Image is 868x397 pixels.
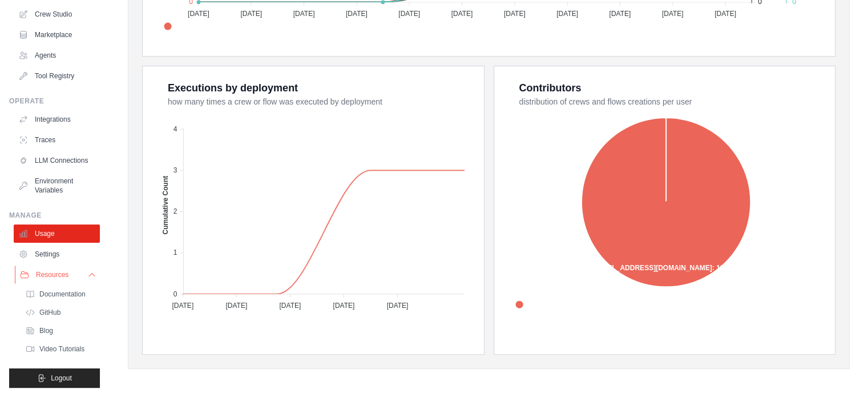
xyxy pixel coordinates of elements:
[293,9,315,17] tspan: [DATE]
[21,323,100,339] a: Blog
[504,9,526,17] tspan: [DATE]
[9,211,100,220] div: Manage
[14,46,100,65] a: Agents
[240,9,262,17] tspan: [DATE]
[172,301,193,309] tspan: [DATE]
[556,9,578,17] tspan: [DATE]
[519,80,582,96] div: Contributors
[609,9,631,17] tspan: [DATE]
[173,207,177,215] tspan: 2
[14,172,100,199] a: Environment Variables
[173,290,177,298] tspan: 0
[168,96,470,107] dt: how many times a crew or flow was executed by deployment
[15,266,101,284] button: Resources
[162,175,169,234] text: Cumulative Count
[21,341,100,357] a: Video Tutorials
[714,9,736,17] tspan: [DATE]
[21,286,100,302] a: Documentation
[14,151,100,170] a: LLM Connections
[173,125,177,133] tspan: 4
[225,301,247,309] tspan: [DATE]
[398,9,420,17] tspan: [DATE]
[346,9,368,17] tspan: [DATE]
[662,9,684,17] tspan: [DATE]
[14,110,100,129] a: Integrations
[188,9,209,17] tspan: [DATE]
[39,326,53,335] span: Blog
[173,248,177,256] tspan: 1
[451,9,473,17] tspan: [DATE]
[9,97,100,106] div: Operate
[39,344,84,354] span: Video Tutorials
[21,304,100,320] a: GitHub
[387,301,409,309] tspan: [DATE]
[14,5,100,23] a: Crew Studio
[173,166,177,174] tspan: 3
[39,290,86,299] span: Documentation
[14,26,100,44] a: Marketplace
[39,308,60,317] span: GitHub
[279,301,301,309] tspan: [DATE]
[519,96,822,107] dt: distribution of crews and flows creations per user
[36,270,68,279] span: Resources
[14,131,100,149] a: Traces
[14,67,100,85] a: Tool Registry
[9,368,100,388] button: Logout
[168,80,298,96] div: Executions by deployment
[333,301,355,309] tspan: [DATE]
[14,245,100,263] a: Settings
[14,224,100,243] a: Usage
[51,374,72,383] span: Logout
